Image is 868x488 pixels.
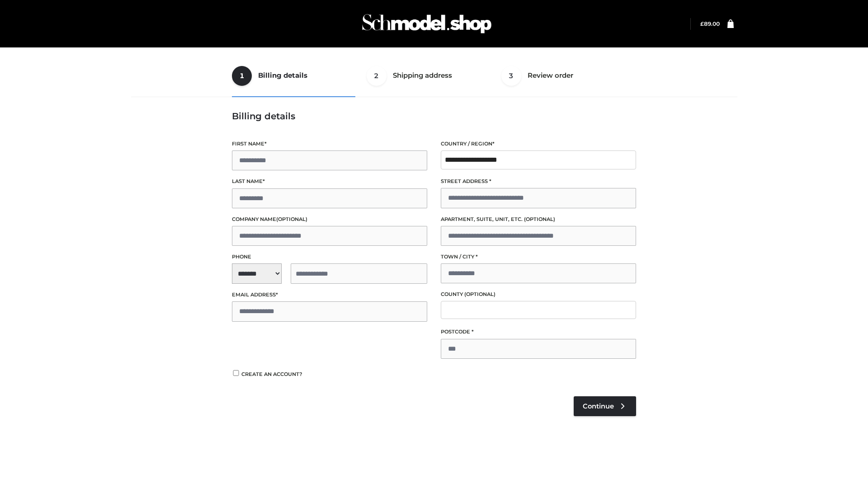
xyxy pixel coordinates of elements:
[232,140,427,148] label: First name
[232,253,427,261] label: Phone
[232,370,240,376] input: Create an account?
[441,140,636,148] label: Country / Region
[441,215,636,224] label: Apartment, suite, unit, etc.
[700,20,704,27] span: £
[574,396,636,416] a: Continue
[232,215,427,224] label: Company name
[441,290,636,299] label: County
[464,291,495,297] span: (optional)
[700,20,720,27] a: £89.00
[524,216,555,222] span: (optional)
[232,291,427,299] label: Email address
[441,177,636,186] label: Street address
[276,216,307,222] span: (optional)
[241,371,302,377] span: Create an account?
[583,402,614,410] span: Continue
[700,20,720,27] bdi: 89.00
[232,177,427,186] label: Last name
[232,111,636,122] h3: Billing details
[359,6,495,42] img: Schmodel Admin 964
[441,328,636,336] label: Postcode
[441,253,636,261] label: Town / City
